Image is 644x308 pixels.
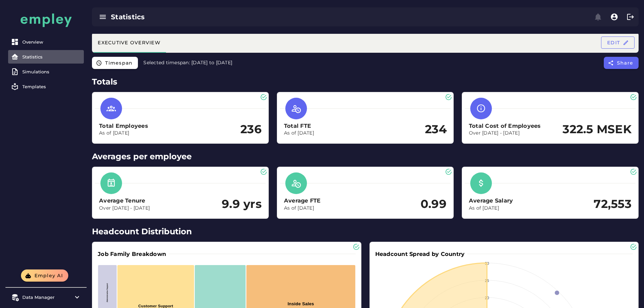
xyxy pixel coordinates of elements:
[92,226,639,238] h2: Headcount Distribution
[22,69,81,74] div: Simulations
[284,130,314,137] p: As of [DATE]
[99,205,150,212] p: Over [DATE] - [DATE]
[99,122,148,130] h3: Total Employees
[222,197,262,211] h2: 9.9 yrs
[617,60,634,66] span: Share
[604,57,639,69] button: Share
[92,150,639,163] h2: Averages per employee
[284,122,314,130] h3: Total FTE
[97,40,161,46] div: Executive Overview
[284,205,321,212] p: As of [DATE]
[469,205,513,212] p: As of [DATE]
[594,197,631,211] h2: 72,553
[105,60,133,66] span: Timespan
[21,269,68,282] button: Empley AI
[601,37,635,49] button: Edit
[98,250,169,258] h3: Job Family Breakdown
[143,60,232,66] span: Selected timespan: [DATE] to [DATE]
[22,84,81,89] div: Templates
[34,273,63,279] span: Empley AI
[607,40,629,46] span: Edit
[375,250,468,258] h3: Headcount Spread by Country
[99,197,150,205] h3: Average Tenure
[563,123,631,136] h2: 322.5 MSEK
[111,12,351,22] div: Statistics
[8,65,84,78] a: Simulations
[284,197,321,205] h3: Average FTE
[469,130,541,137] p: Over [DATE] - [DATE]
[92,57,138,69] button: Timespan
[469,197,513,205] h3: Average Salary
[8,35,84,49] a: Overview
[22,54,81,60] div: Statistics
[8,80,84,93] a: Templates
[485,261,489,265] text: 30
[22,294,70,300] div: Data Manager
[22,39,81,45] div: Overview
[469,122,541,130] h3: Total Cost of Employees
[421,197,447,211] h2: 0.99
[240,123,262,136] h2: 236
[92,76,639,88] h2: Totals
[99,130,148,137] p: As of [DATE]
[8,50,84,64] a: Statistics
[425,123,447,136] h2: 234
